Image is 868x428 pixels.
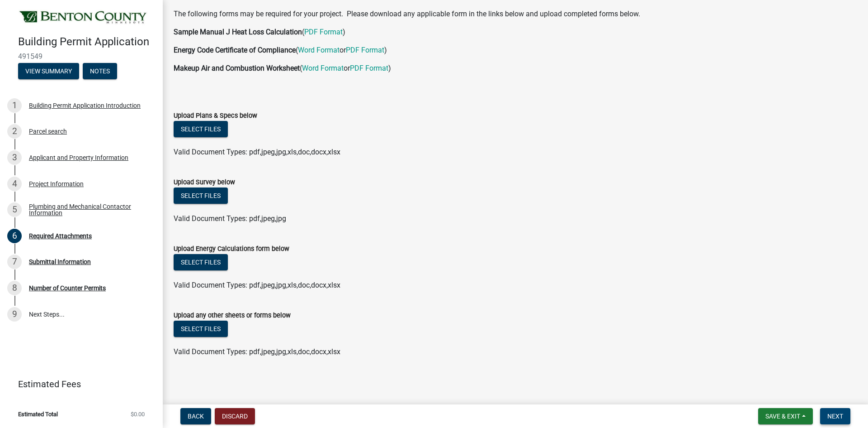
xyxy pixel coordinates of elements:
div: 8 [7,281,22,295]
span: Valid Document Types: pdf,jpeg,jpg,xls,doc,docx,xlsx [174,347,340,356]
strong: Makeup Air and Combustion Worksheet [174,64,300,72]
label: Upload Plans & Specs below [174,113,257,119]
a: PDF Format [350,64,388,72]
a: Estimated Fees [7,375,148,393]
a: PDF Format [346,46,384,54]
button: Select files [174,254,228,270]
p: The following forms may be required for your project. Please download any applicable form in the ... [174,9,857,19]
strong: Energy Code Certificate of Compliance [174,46,296,54]
label: Upload Survey below [174,179,235,186]
button: Save & Exit [758,408,813,424]
span: 491549 [18,52,145,61]
button: Next [820,408,850,424]
div: Submittal Information [29,259,91,265]
a: Word Format [298,46,340,54]
label: Upload Energy Calculations form below [174,246,289,252]
p: ( or ) [174,45,857,56]
a: PDF Format [304,28,343,36]
div: 1 [7,98,22,113]
div: Plumbing and Mechanical Contactor Information [29,203,148,216]
span: Estimated Total [18,411,58,417]
span: Next [827,413,843,420]
div: 4 [7,177,22,191]
a: Word Format [302,64,344,72]
div: 3 [7,150,22,165]
span: Valid Document Types: pdf,jpeg,jpg,xls,doc,docx,xlsx [174,148,340,156]
button: Notes [83,63,117,79]
div: 9 [7,307,22,322]
button: Select files [174,321,228,337]
div: 5 [7,202,22,217]
span: Valid Document Types: pdf,jpeg,jpg [174,214,286,223]
div: Applicant and Property Information [29,154,128,161]
div: 6 [7,229,22,243]
div: 2 [7,124,22,139]
h4: Building Permit Application [18,35,156,48]
button: Discard [215,408,255,424]
img: Benton County, Minnesota [18,10,148,26]
strong: Sample Manual J Heat Loss Calculation [174,28,302,36]
button: Select files [174,188,228,204]
span: Valid Document Types: pdf,jpeg,jpg,xls,doc,docx,xlsx [174,281,340,289]
button: Select files [174,121,228,137]
div: Project Information [29,181,84,187]
div: 7 [7,255,22,269]
button: View Summary [18,63,79,79]
p: ( or ) [174,63,857,74]
p: ( ) [174,27,857,38]
span: $0.00 [131,411,145,417]
wm-modal-confirm: Summary [18,68,79,75]
button: Back [180,408,211,424]
div: Building Permit Application Introduction [29,102,141,109]
div: Number of Counter Permits [29,285,106,291]
label: Upload any other sheets or forms below [174,313,291,319]
div: Required Attachments [29,233,92,239]
span: Save & Exit [765,413,800,420]
div: Parcel search [29,128,67,135]
span: Back [188,413,204,420]
wm-modal-confirm: Notes [83,68,117,75]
